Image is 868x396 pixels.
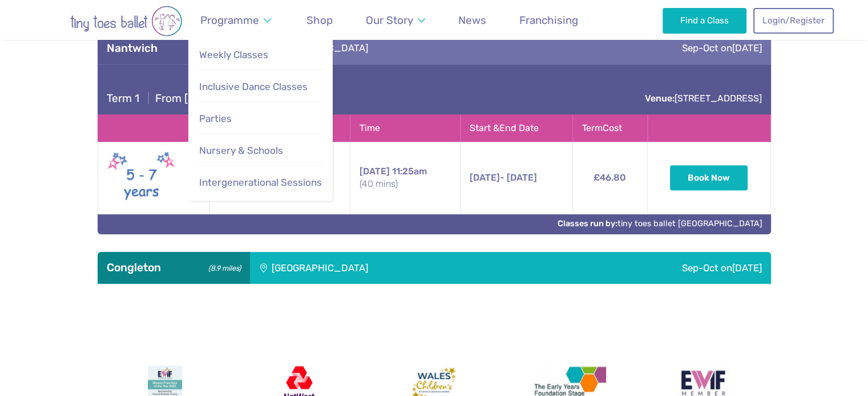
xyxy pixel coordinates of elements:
[195,7,277,34] a: Programme
[350,115,461,141] th: Time
[360,178,451,190] small: (40 mins)
[453,7,492,34] a: News
[732,42,762,54] span: [DATE]
[301,7,338,34] a: Shop
[198,107,322,131] a: Parties
[204,261,240,273] small: (8.9 miles)
[645,93,675,104] strong: Venue:
[306,14,333,27] span: Shop
[544,32,771,64] div: Sep-Oct on
[519,14,578,27] span: Franchising
[107,92,139,105] span: Term 1
[142,92,155,105] span: |
[572,142,647,214] td: £46.80
[199,113,232,124] span: Parties
[558,219,762,228] a: Classes run by:tiny toes ballet [GEOGRAPHIC_DATA]
[250,252,544,284] div: [GEOGRAPHIC_DATA]
[572,115,647,141] th: Term Cost
[732,262,762,273] span: [DATE]
[199,49,268,60] span: Weekly Classes
[558,219,617,228] strong: Classes run by:
[753,8,833,33] a: Login/Register
[198,75,322,99] a: Inclusive Dance Classes
[670,165,748,190] button: Book Now
[198,138,322,163] a: Nursery & Schools
[199,177,322,188] span: Intergenerational Sessions
[470,172,537,183] span: - [DATE]
[360,7,430,34] a: Our Story
[350,142,461,214] td: 11:25am
[35,6,217,36] img: tiny toes ballet
[200,14,259,27] span: Programme
[199,81,308,92] span: Inclusive Dance Classes
[544,252,771,284] div: Sep-Oct on
[250,32,544,64] div: [GEOGRAPHIC_DATA]
[514,7,584,34] a: Franchising
[458,14,486,27] span: News
[199,145,283,156] span: Nursery & Schools
[645,93,762,104] a: Venue:[STREET_ADDRESS]
[663,8,746,33] a: Find a Class
[366,14,413,27] span: Our Story
[360,166,390,177] span: [DATE]
[198,170,322,195] a: Intergenerational Sessions
[461,115,573,141] th: Start & End Date
[107,42,241,55] h3: Nantwich
[470,172,500,183] span: [DATE]
[107,261,241,275] h3: Congleton
[107,92,219,105] h4: From [DATE]
[198,43,322,67] a: Weekly Classes
[107,149,176,207] img: Spinners New (May 2025)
